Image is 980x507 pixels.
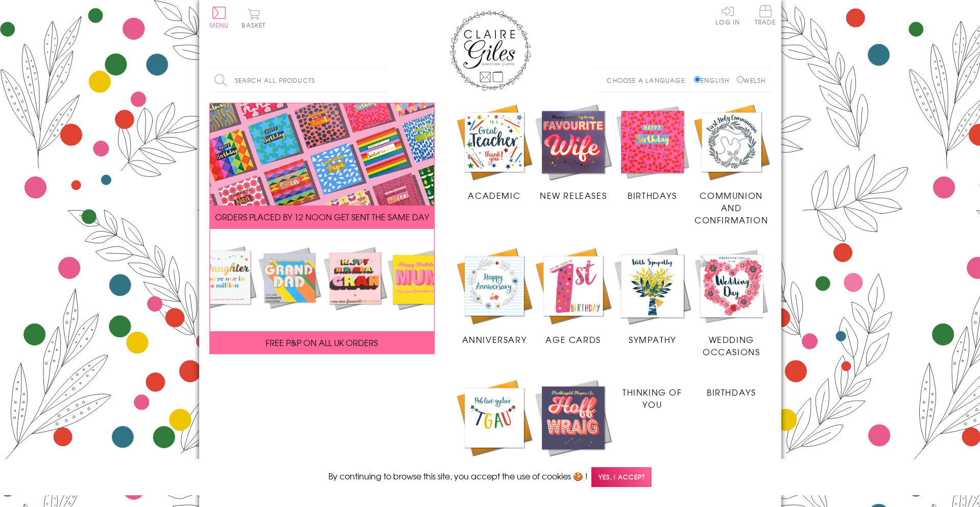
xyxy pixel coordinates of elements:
a: Age Cards [534,246,613,345]
span: Academic [468,189,520,201]
span: Anniversary [462,333,527,345]
span: Sympathy [629,333,676,345]
label: Welsh [737,76,766,85]
span: ORDERS PLACED BY 12 NOON GET SENT THE SAME DAY [215,211,429,223]
img: Claire Giles Greetings Cards [449,10,531,91]
a: Birthdays [692,378,771,398]
a: Academic [455,378,534,477]
span: Yes, I accept [591,467,652,487]
a: Trade [755,5,776,27]
a: New Releases [534,103,613,202]
a: Thinking of You [613,378,692,410]
span: FREE P&P ON ALL UK ORDERS [266,336,378,349]
label: English [694,76,734,85]
span: Wedding Occasions [703,333,760,358]
a: Log In [715,5,740,25]
span: Age Cards [545,333,601,345]
span: Communion and Confirmation [695,189,768,226]
input: Welsh [737,76,744,83]
a: Academic [455,103,534,202]
p: Choose a language: [607,76,692,85]
span: Menu [209,20,229,30]
a: Communion and Confirmation [692,103,771,226]
span: New Releases [540,189,607,201]
input: Search [378,69,388,92]
span: Birthdays [707,386,756,398]
a: Birthdays [613,103,692,202]
span: Trade [755,5,776,25]
a: Sympathy [613,246,692,345]
a: Wedding Occasions [692,246,771,358]
input: Search all products [209,69,388,92]
input: English [694,76,701,83]
a: Anniversary [455,246,534,345]
button: Basket [240,8,268,28]
button: Menu [209,7,229,28]
span: Birthdays [628,189,677,201]
a: New Releases [534,378,613,477]
span: Thinking of You [623,386,682,410]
